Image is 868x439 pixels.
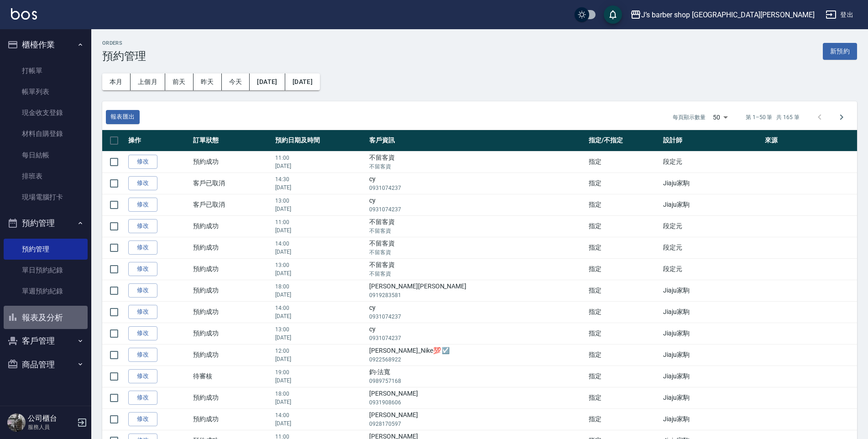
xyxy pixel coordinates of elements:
td: 客戶已取消 [191,172,273,194]
p: 0931074237 [369,205,584,214]
td: 段定元 [661,258,763,280]
td: 預約成功 [191,323,273,344]
p: 第 1–50 筆 共 165 筆 [746,113,800,121]
td: 指定 [586,215,661,237]
td: 不留客資 [367,151,586,172]
td: 指定 [586,172,661,194]
p: 0931908606 [369,398,584,407]
p: [DATE] [275,312,365,320]
h5: 公司櫃台 [28,414,74,423]
p: 不留客資 [369,248,584,256]
td: 預約成功 [191,408,273,430]
td: Jiaju家駒 [661,323,763,344]
p: 不留客資 [369,227,584,235]
p: 18:00 [275,282,365,291]
td: 預約成功 [191,258,273,280]
a: 修改 [128,219,157,233]
button: 登出 [822,6,857,23]
td: Jiaju家駒 [661,280,763,301]
a: 現金收支登錄 [4,102,88,123]
button: [DATE] [285,73,320,90]
a: 修改 [128,198,157,212]
p: [DATE] [275,419,365,428]
td: Jiaju家駒 [661,172,763,194]
p: 13:00 [275,325,365,334]
button: 預約管理 [4,211,88,235]
a: 打帳單 [4,60,88,81]
a: 單日預約紀錄 [4,260,88,281]
button: 今天 [222,73,250,90]
img: Logo [11,8,37,20]
a: 修改 [128,412,157,426]
a: 單週預約紀錄 [4,281,88,302]
a: 修改 [128,262,157,276]
p: [DATE] [275,398,365,406]
p: 13:00 [275,197,365,205]
td: 指定 [586,194,661,215]
td: Jiaju家駒 [661,301,763,323]
th: 預約日期及時間 [273,130,367,152]
button: 本月 [102,73,131,90]
a: 修改 [128,369,157,383]
a: 材料自購登錄 [4,123,88,144]
p: 14:00 [275,411,365,419]
p: 0931074237 [369,313,584,321]
p: 每頁顯示數量 [673,113,706,121]
a: 帳單列表 [4,81,88,102]
td: Jiaju家駒 [661,194,763,215]
td: 段定元 [661,237,763,258]
td: 指定 [586,237,661,258]
td: 指定 [586,366,661,387]
td: 預約成功 [191,215,273,237]
td: 指定 [586,387,661,408]
div: 50 [709,105,731,130]
a: 預約管理 [4,239,88,260]
td: 客戶已取消 [191,194,273,215]
p: [DATE] [275,205,365,213]
th: 操作 [126,130,191,152]
a: 修改 [128,326,157,340]
td: cy [367,194,586,215]
p: [DATE] [275,376,365,385]
p: [DATE] [275,334,365,342]
button: Go to next page [831,106,852,128]
p: 0928170597 [369,420,584,428]
td: Jiaju家駒 [661,387,763,408]
a: 修改 [128,305,157,319]
button: 報表匯出 [106,110,140,124]
td: 指定 [586,280,661,301]
button: 商品管理 [4,353,88,376]
a: 修改 [128,348,157,362]
td: 指定 [586,151,661,172]
button: 櫃檯作業 [4,33,88,57]
td: 指定 [586,408,661,430]
button: save [604,5,622,24]
td: 指定 [586,258,661,280]
h3: 預約管理 [102,50,146,63]
p: 14:30 [275,175,365,183]
p: [DATE] [275,269,365,277]
a: 修改 [128,283,157,298]
td: 不留客資 [367,237,586,258]
p: [DATE] [275,291,365,299]
td: [PERSON_NAME][PERSON_NAME] [367,280,586,301]
p: 0919283581 [369,291,584,299]
td: 不留客資 [367,258,586,280]
p: 0931074237 [369,184,584,192]
td: cy [367,323,586,344]
td: 預約成功 [191,280,273,301]
button: 報表及分析 [4,306,88,329]
p: 不留客資 [369,270,584,278]
th: 來源 [763,130,857,152]
p: [DATE] [275,162,365,170]
td: Jiaju家駒 [661,366,763,387]
td: 預約成功 [191,387,273,408]
p: 0931074237 [369,334,584,342]
td: Jiaju家駒 [661,344,763,366]
a: 修改 [128,176,157,190]
button: 前天 [165,73,193,90]
td: [PERSON_NAME] [367,387,586,408]
th: 客戶資訊 [367,130,586,152]
a: 修改 [128,391,157,405]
